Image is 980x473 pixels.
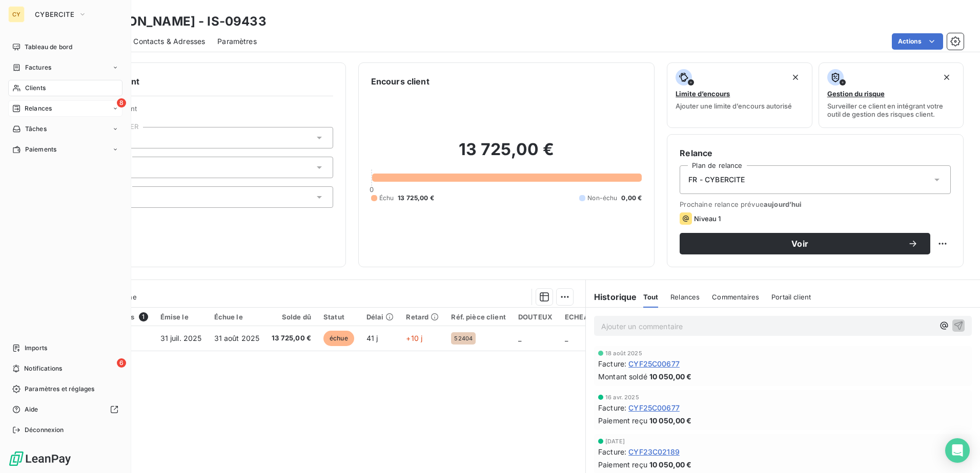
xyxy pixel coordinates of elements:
[323,313,354,321] div: Statut
[565,334,568,342] span: _
[680,147,951,159] h6: Relance
[628,446,680,457] span: CYF23C02189
[680,200,951,208] span: Prochaine relance prévue
[643,293,659,301] span: Tout
[605,438,625,444] span: [DATE]
[117,358,126,368] span: 6
[90,12,267,31] h3: [PERSON_NAME] - IS-09433
[406,313,439,321] div: Retard
[25,42,72,52] span: Tableau de bord
[8,6,25,23] div: CY
[565,313,610,321] div: ECHEANCIER
[25,83,46,93] span: Clients
[819,62,964,128] button: Gestion du risqueSurveiller ce client en intégrant votre outil de gestion des risques client.
[676,90,730,98] span: Limite d’encours
[587,193,617,203] span: Non-échu
[214,334,260,342] span: 31 août 2025
[628,358,680,369] span: CYF25C00677
[139,312,148,321] span: 1
[598,415,647,426] span: Paiement reçu
[366,313,394,321] div: Délai
[676,102,792,110] span: Ajouter une limite d’encours autorisé
[598,446,626,457] span: Facture :
[771,293,811,301] span: Portail client
[133,36,205,47] span: Contacts & Adresses
[688,175,745,185] span: FR - CYBERCITE
[24,364,62,373] span: Notifications
[25,124,47,134] span: Tâches
[764,200,802,208] span: aujourd’hui
[25,343,47,353] span: Imports
[598,358,626,369] span: Facture :
[366,334,378,342] span: 41 j
[25,405,38,414] span: Aide
[670,293,700,301] span: Relances
[518,313,553,321] div: DOUTEUX
[35,10,74,18] span: CYBERCITE
[692,240,908,248] span: Voir
[649,415,692,426] span: 10 050,00 €
[586,291,637,303] h6: Historique
[628,402,680,413] span: CYF25C00677
[8,450,72,467] img: Logo LeanPay
[117,98,126,107] span: 8
[598,402,626,413] span: Facture :
[25,145,56,154] span: Paiements
[694,214,721,223] span: Niveau 1
[454,335,473,341] span: 52404
[605,394,639,400] span: 16 avr. 2025
[217,36,257,47] span: Paramètres
[667,62,812,128] button: Limite d’encoursAjouter une limite d’encours autorisé
[214,313,260,321] div: Échue le
[371,75,430,88] h6: Encours client
[379,193,394,203] span: Échu
[827,102,955,118] span: Surveiller ce client en intégrant votre outil de gestion des risques client.
[712,293,759,301] span: Commentaires
[25,63,51,72] span: Factures
[827,90,885,98] span: Gestion du risque
[649,459,692,470] span: 10 050,00 €
[406,334,422,342] span: +10 j
[62,75,333,88] h6: Informations client
[621,193,642,203] span: 0,00 €
[518,334,521,342] span: _
[598,459,647,470] span: Paiement reçu
[649,371,692,382] span: 10 050,00 €
[8,401,122,418] a: Aide
[680,233,930,254] button: Voir
[451,313,506,321] div: Réf. pièce client
[272,313,311,321] div: Solde dû
[605,350,642,356] span: 18 août 2025
[25,104,52,113] span: Relances
[371,139,642,170] h2: 13 725,00 €
[83,104,333,119] span: Propriétés Client
[892,33,943,50] button: Actions
[160,313,202,321] div: Émise le
[272,333,311,343] span: 13 725,00 €
[370,185,374,193] span: 0
[598,371,647,382] span: Montant soldé
[323,331,354,346] span: échue
[398,193,434,203] span: 13 725,00 €
[945,438,970,463] div: Open Intercom Messenger
[160,334,202,342] span: 31 juil. 2025
[25,425,64,435] span: Déconnexion
[25,384,94,394] span: Paramètres et réglages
